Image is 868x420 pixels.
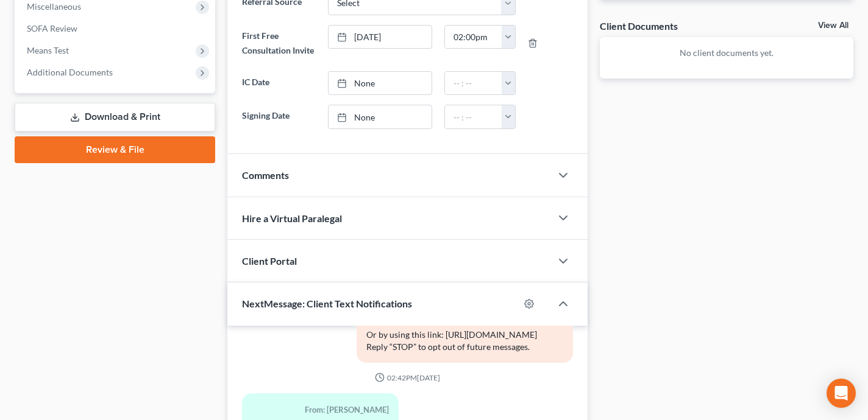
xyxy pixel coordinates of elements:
[252,403,389,417] div: From: [PERSON_NAME]
[445,105,502,128] input: -- : --
[236,105,322,129] label: Signing Date
[15,103,215,131] a: Download & Print
[242,298,412,309] span: NextMessage: Client Text Notifications
[600,19,678,32] div: Client Documents
[236,25,322,61] label: First Free Consultation Invite
[445,26,502,49] input: -- : --
[610,47,844,59] p: No client documents yet.
[827,379,856,408] div: Open Intercom Messenger
[15,136,215,163] a: Review & File
[27,23,77,33] span: SOFA Review
[329,72,432,95] a: None
[242,169,289,181] span: Comments
[329,26,432,49] a: [DATE]
[242,373,573,383] div: 02:42PM[DATE]
[27,1,81,12] span: Miscellaneous
[818,21,848,30] a: View All
[329,105,432,128] a: None
[27,45,69,55] span: Means Test
[27,67,113,77] span: Additional Documents
[236,71,322,96] label: IC Date
[242,212,342,224] span: Hire a Virtual Paralegal
[242,255,297,267] span: Client Portal
[17,18,215,40] a: SOFA Review
[445,72,502,95] input: -- : --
